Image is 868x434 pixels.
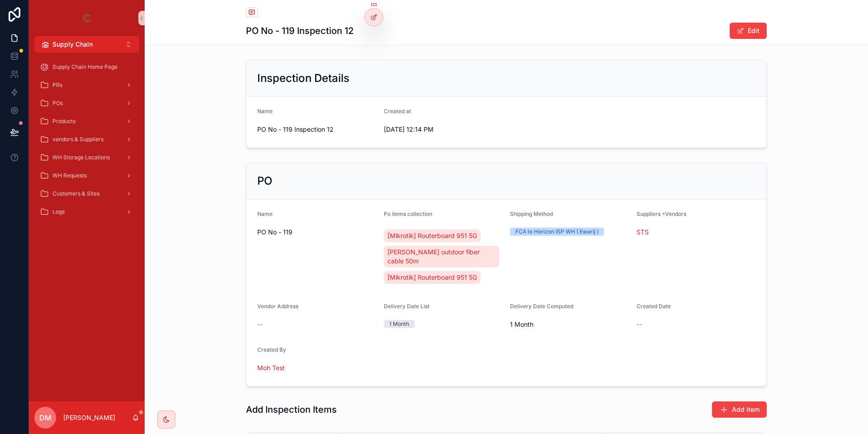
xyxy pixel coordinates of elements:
[384,125,503,134] span: [DATE] 12:14 PM
[29,52,145,232] div: scrollable content
[34,131,139,148] a: vendors & Suppliers
[384,229,481,242] a: [Mikrotik] Routerboard 951 5G
[52,100,63,107] span: POs
[257,228,377,237] span: PO No - 119
[712,401,767,418] button: Add item
[257,320,263,329] span: --
[387,231,477,240] span: [Mikrotik] Routerboard 951 5G
[257,210,273,217] span: Name
[34,59,139,75] a: Supply Chain Home Page
[34,204,139,220] a: Logs
[257,346,286,353] span: Created By
[732,405,759,414] span: Add item
[52,40,93,49] span: Supply Chain
[52,172,87,179] span: WH Requests
[510,210,553,217] span: Shipping Method
[637,210,686,217] span: Suppliers +Vendors
[515,228,599,236] div: FCA to Horizon ISP WH ( Ewarij )
[384,108,411,114] span: Created at
[257,363,285,372] a: Moh Test
[52,63,118,71] span: Supply Chain Home Page
[387,273,477,282] span: [Mikrotik] Routerboard 951 5G
[384,246,500,267] a: [PERSON_NAME] outdoor fiber cable 50m
[637,320,642,329] span: --
[257,125,377,134] span: PO No - 119 Inspection 12
[34,95,139,111] a: POs
[52,154,110,161] span: WH Storage Locations
[80,11,94,25] img: App logo
[510,303,573,310] span: Delivery Date Computed
[34,149,139,166] a: WH Storage Locations
[52,208,65,215] span: Logs
[384,303,429,310] span: Delivery Date List
[637,228,649,237] a: STS
[257,174,272,188] h2: PO
[637,303,671,310] span: Created Date
[384,210,432,217] span: Po items collection
[34,36,139,52] button: Select Button
[257,71,349,86] h2: Inspection Details
[246,24,354,37] h1: PO No - 119 Inspection 12
[52,118,75,125] span: Products
[34,77,139,93] a: PRs
[52,136,104,143] span: vendors & Suppliers
[257,303,298,310] span: Vendor Address
[246,403,337,416] h1: Add Inspection Items
[39,412,52,423] span: DM
[387,248,496,266] span: [PERSON_NAME] outdoor fiber cable 50m
[34,113,139,129] a: Products
[384,271,481,284] a: [Mikrotik] Routerboard 951 5G
[389,320,409,328] div: 1 Month
[257,108,273,114] span: Name
[510,320,629,329] span: 1 Month
[730,23,767,39] button: Edit
[34,167,139,184] a: WH Requests
[52,81,62,89] span: PRs
[52,190,99,197] span: Customers & Sites
[63,413,115,422] p: [PERSON_NAME]
[34,186,139,202] a: Customers & Sites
